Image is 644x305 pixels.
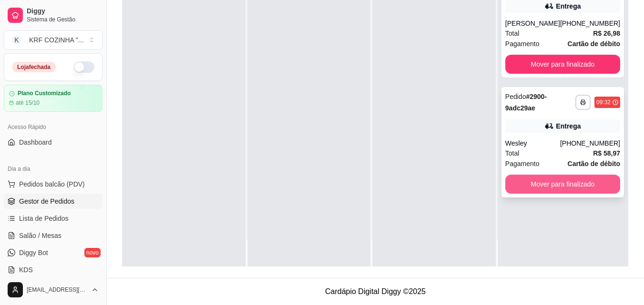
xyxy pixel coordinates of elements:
span: Lista de Pedidos [19,214,69,223]
strong: Cartão de débito [568,40,620,48]
strong: R$ 26,98 [593,30,620,37]
button: Pedidos balcão (PDV) [4,177,102,192]
span: K [12,35,21,45]
footer: Cardápio Digital Diggy © 2025 [107,278,644,305]
span: Total [505,148,520,158]
span: Diggy [27,7,99,16]
button: Mover para finalizado [505,55,620,74]
div: 09:32 [596,98,611,106]
div: KRF COZINHA " ... [29,35,84,45]
div: [PERSON_NAME] [505,19,560,28]
button: Mover para finalizado [505,175,620,194]
a: Gestor de Pedidos [4,194,102,209]
span: Pedido [505,93,526,100]
a: Dashboard [4,135,102,150]
strong: R$ 58,97 [593,149,620,157]
article: até 15/10 [16,99,40,107]
div: Dia a dia [4,161,102,177]
a: KDS [4,262,102,277]
span: KDS [19,265,33,275]
div: Wesley [505,138,560,148]
a: Lista de Pedidos [4,211,102,226]
span: [EMAIL_ADDRESS][DOMAIN_NAME] [27,286,87,294]
a: Plano Customizadoaté 15/10 [4,85,102,112]
strong: Cartão de débito [568,160,620,167]
span: Sistema de Gestão [27,16,99,23]
button: Alterar Status [73,61,94,73]
div: Acesso Rápido [4,119,102,135]
a: Diggy Botnovo [4,245,102,260]
span: Pagamento [505,39,540,49]
span: Pagamento [505,158,540,169]
span: Pedidos balcão (PDV) [19,179,85,189]
button: Select a team [4,30,102,49]
div: Entrega [556,1,581,11]
div: [PHONE_NUMBER] [560,138,620,148]
article: Plano Customizado [18,90,71,97]
span: Dashboard [19,138,52,147]
button: [EMAIL_ADDRESS][DOMAIN_NAME] [4,278,102,301]
strong: # 2900-9adc29ae [505,93,547,112]
span: Gestor de Pedidos [19,197,74,206]
div: Entrega [556,121,581,131]
div: Loja fechada [12,62,56,72]
a: Salão / Mesas [4,228,102,243]
a: DiggySistema de Gestão [4,4,102,27]
span: Diggy Bot [19,248,48,257]
span: Salão / Mesas [19,231,61,240]
div: [PHONE_NUMBER] [560,19,620,28]
span: Total [505,28,520,39]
